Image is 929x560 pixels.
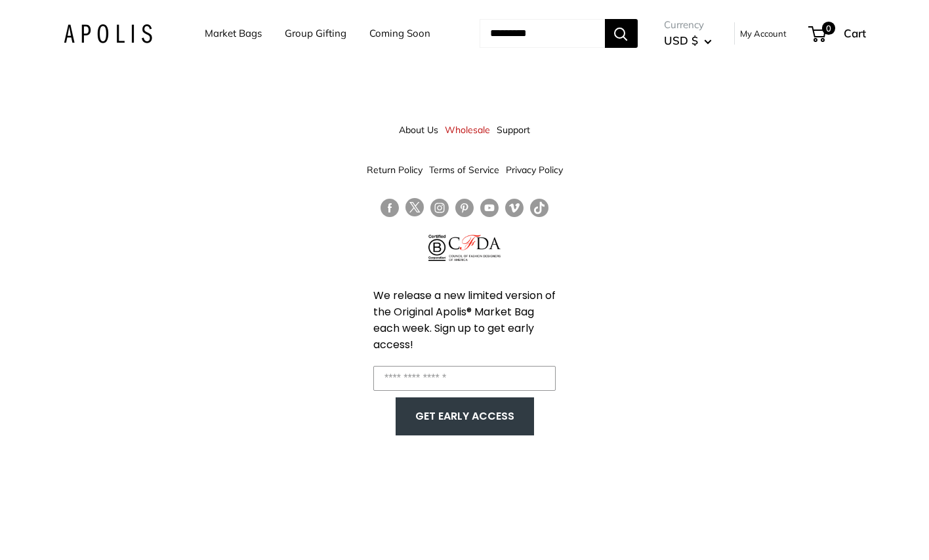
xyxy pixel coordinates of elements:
input: Search... [480,19,605,48]
button: USD $ [664,30,712,51]
button: Search [605,19,638,48]
a: Market Bags [205,24,262,43]
a: Follow us on YouTube [480,198,499,217]
span: Currency [664,16,712,34]
a: Follow us on Pinterest [455,198,474,217]
a: Terms of Service [429,158,499,182]
a: Wholesale [445,118,490,142]
button: GET EARLY ACCESS [409,404,521,429]
a: Coming Soon [369,24,430,43]
a: 0 Cart [810,23,866,44]
img: Council of Fashion Designers of America Member [449,235,501,261]
input: Enter your email [373,366,556,391]
a: Follow us on Tumblr [530,198,548,217]
a: Follow us on Facebook [381,198,399,217]
a: Follow us on Instagram [430,198,449,217]
a: Follow us on Vimeo [505,198,524,217]
a: Return Policy [367,158,423,182]
a: Privacy Policy [506,158,563,182]
span: We release a new limited version of the Original Apolis® Market Bag each week. Sign up to get ear... [373,288,556,352]
a: Follow us on Twitter [405,198,424,222]
a: My Account [740,26,787,41]
span: 0 [821,22,835,35]
a: About Us [399,118,438,142]
a: Group Gifting [285,24,346,43]
img: Apolis [64,24,152,43]
a: Support [497,118,530,142]
span: USD $ [664,33,698,47]
img: Certified B Corporation [428,235,446,261]
span: Cart [844,26,866,40]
